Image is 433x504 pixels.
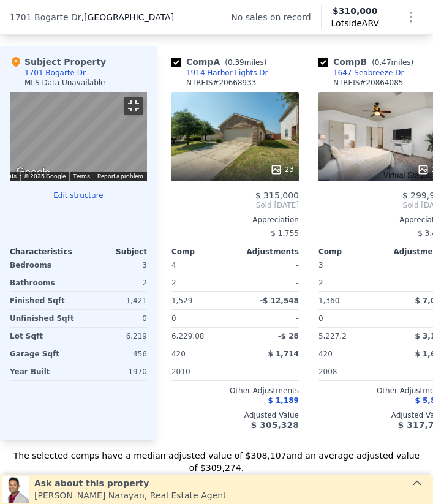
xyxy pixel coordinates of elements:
[81,363,147,380] div: 1970
[124,97,143,115] button: Toggle fullscreen view
[171,363,233,380] div: 2010
[238,310,299,327] div: -
[318,56,418,68] div: Comp B
[251,420,299,430] span: $ 305,328
[24,78,105,88] div: MLS Data Unavailable
[171,261,176,269] span: 4
[171,332,204,340] span: 6,229.08
[10,92,147,181] div: Street View
[333,78,404,88] div: NTREIS # 20864085
[10,274,76,291] div: Bathrooms
[10,247,78,257] div: Characteristics
[10,190,147,200] button: Edit structure
[333,6,378,16] span: $310,000
[81,345,147,363] div: 456
[367,58,418,67] span: ( miles)
[13,165,53,181] a: Open this area in Google Maps (opens a new window)
[10,56,106,68] div: Subject Property
[260,296,299,305] span: -$ 12,548
[318,350,333,358] span: 420
[81,310,147,327] div: 0
[220,58,271,67] span: ( miles)
[318,68,404,78] a: 1647 Seabreeze Dr
[171,56,271,68] div: Comp A
[81,11,175,23] span: , [GEOGRAPHIC_DATA]
[268,396,299,405] span: $ 1,189
[34,489,227,502] div: [PERSON_NAME] Narayan , Real Estate Agent
[186,68,268,78] div: 1914 Harbor Lights Dr
[81,274,147,291] div: 2
[13,165,53,181] img: Google
[171,247,235,257] div: Comp
[318,274,380,291] div: 2
[10,92,147,181] div: Map
[24,68,86,78] div: 1701 Bogarte Dr
[10,328,76,345] div: Lot Sqft
[238,257,299,274] div: -
[318,332,347,340] span: 5,227.2
[268,350,299,358] span: $ 1,714
[10,345,76,363] div: Garage Sqft
[2,476,29,503] img: Neil Narayan
[318,296,339,305] span: 1,360
[81,292,147,309] div: 1,421
[171,68,268,78] a: 1914 Harbor Lights Dr
[375,58,391,67] span: 0.47
[318,314,323,323] span: 0
[238,274,299,291] div: -
[318,261,323,269] span: 3
[399,5,423,29] button: Show Options
[10,363,76,380] div: Year Built
[171,314,176,323] span: 0
[171,200,299,210] span: Sold [DATE]
[34,477,227,489] div: Ask about this property
[73,173,90,179] a: Terms (opens in new tab)
[278,332,299,340] span: -$ 28
[231,11,320,23] div: No sales on record
[318,363,380,380] div: 2008
[255,190,299,200] span: $ 315,000
[10,11,81,23] span: 1701 Bogarte Dr
[78,247,147,257] div: Subject
[171,386,299,396] div: Other Adjustments
[171,274,233,291] div: 2
[171,215,299,225] div: Appreciation
[270,164,294,176] div: 23
[238,363,299,380] div: -
[10,310,76,327] div: Unfinished Sqft
[10,292,76,309] div: Finished Sqft
[171,410,299,420] div: Adjusted Value
[81,328,147,345] div: 6,219
[171,296,192,305] span: 1,529
[24,173,66,179] span: © 2025 Google
[271,229,299,238] span: $ 1,755
[318,247,382,257] div: Comp
[186,78,257,88] div: NTREIS # 20668933
[10,257,76,274] div: Bedrooms
[97,173,143,179] a: Report a problem
[235,247,299,257] div: Adjustments
[333,68,404,78] div: 1647 Seabreeze Dr
[81,257,147,274] div: 3
[331,17,379,29] span: Lotside ARV
[171,350,186,358] span: 420
[228,58,244,67] span: 0.39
